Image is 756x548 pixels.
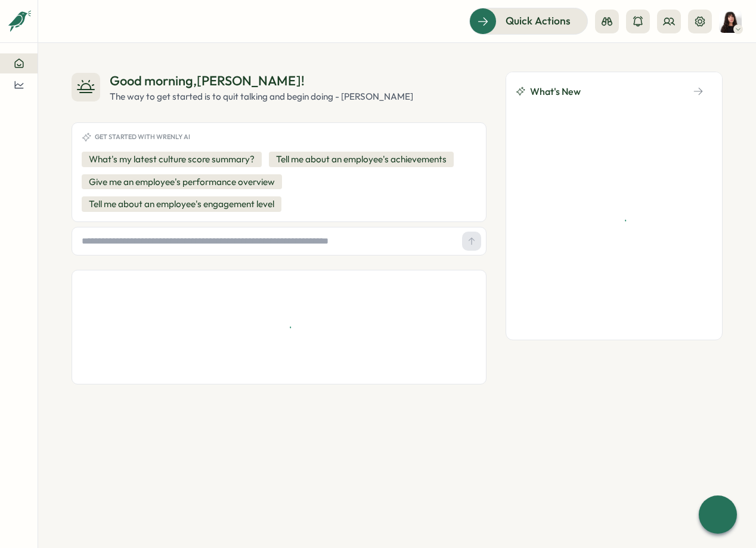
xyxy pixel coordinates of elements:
[82,196,281,212] button: Tell me about an employee's engagement level
[110,90,413,103] div: The way to get started is to quit talking and begin doing - [PERSON_NAME]
[110,72,413,90] div: Good morning , [PERSON_NAME] !
[95,133,190,141] span: Get started with Wrenly AI
[82,174,282,190] button: Give me an employee's performance overview
[269,152,454,167] button: Tell me about an employee's achievements
[530,84,581,99] span: What's New
[719,10,742,33] img: Kelly Rosa
[506,13,571,29] span: Quick Actions
[469,8,588,34] button: Quick Actions
[82,152,262,167] button: What's my latest culture score summary?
